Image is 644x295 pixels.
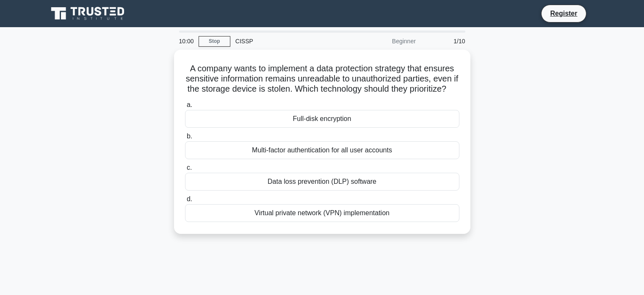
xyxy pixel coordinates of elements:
div: 1/10 [421,33,470,50]
span: b. [187,132,192,140]
span: d. [187,195,192,202]
span: c. [187,164,192,171]
div: Virtual private network (VPN) implementation [185,204,459,222]
div: Full-disk encryption [185,110,459,128]
a: Register [545,8,582,19]
h5: A company wants to implement a data protection strategy that ensures sensitive information remain... [184,63,460,95]
span: a. [187,101,192,108]
div: CISSP [230,33,347,50]
div: Beginner [347,33,421,50]
div: Data loss prevention (DLP) software [185,173,459,191]
div: 10:00 [174,33,199,50]
div: Multi-factor authentication for all user accounts [185,141,459,159]
a: Stop [199,36,230,47]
